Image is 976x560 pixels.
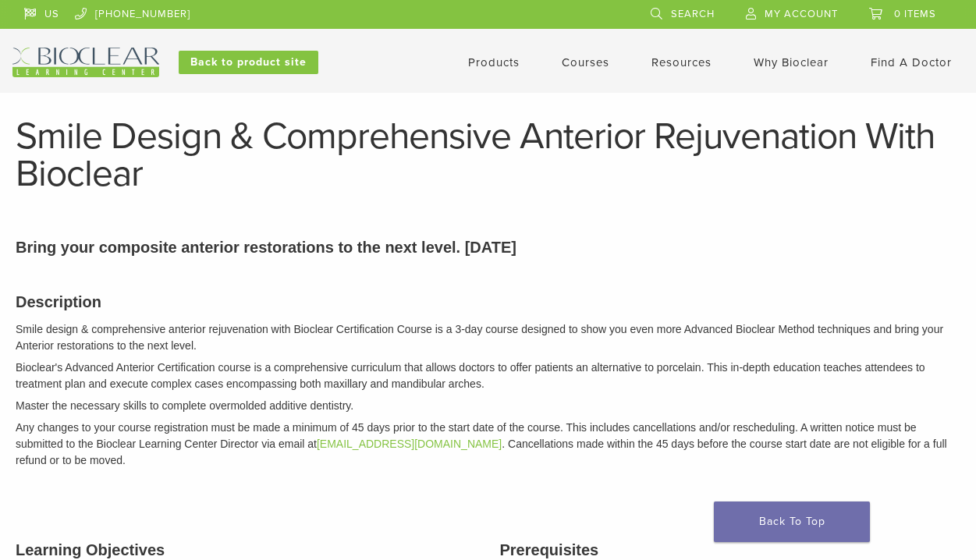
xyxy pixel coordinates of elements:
[16,118,960,193] h1: Smile Design & Comprehensive Anterior Rejuvenation With Bioclear
[765,8,838,20] span: My Account
[671,8,715,20] span: Search
[16,360,960,392] p: Bioclear's Advanced Anterior Certification course is a comprehensive curriculum that allows docto...
[179,51,318,74] a: Back to product site
[16,290,960,314] h3: Description
[16,421,947,466] em: Any changes to your course registration must be made a minimum of 45 days prior to the start date...
[754,55,829,69] a: Why Bioclear
[894,8,936,20] span: 0 items
[12,48,159,77] img: Bioclear
[317,438,502,450] a: [EMAIL_ADDRESS][DOMAIN_NAME]
[651,55,712,69] a: Resources
[562,55,609,69] a: Courses
[871,55,952,69] a: Find A Doctor
[468,55,520,69] a: Products
[16,321,960,354] p: Smile design & comprehensive anterior rejuvenation with Bioclear Certification Course is a 3-day ...
[16,398,960,414] p: Master the necessary skills to complete overmolded additive dentistry.
[714,502,870,542] a: Back To Top
[16,236,960,259] p: Bring your composite anterior restorations to the next level. [DATE]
